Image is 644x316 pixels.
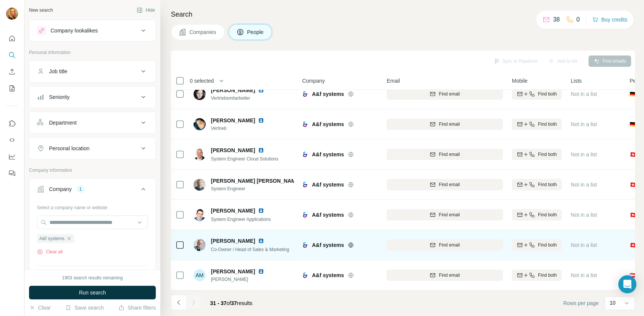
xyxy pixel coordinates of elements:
img: LinkedIn logo [258,87,264,93]
span: Find both [538,272,557,279]
img: Logo of A&f systems [302,242,308,248]
span: [PERSON_NAME] [211,86,255,94]
span: A&f systems [312,181,344,188]
button: Search [6,48,18,62]
button: Company1 [29,180,155,201]
img: Avatar [6,8,18,20]
button: Clear all [37,248,63,255]
span: Company [302,77,325,85]
span: [PERSON_NAME] [211,237,255,245]
button: Feedback [6,166,18,180]
span: Lists [571,77,582,85]
button: Enrich CSV [6,65,18,79]
button: Find email [387,119,503,130]
img: LinkedIn logo [258,147,264,153]
span: A&f systems [312,90,344,98]
img: LinkedIn logo [258,238,264,244]
span: A&f systems [312,211,344,219]
button: Share filters [118,304,156,311]
div: Personal location [49,145,89,152]
img: LinkedIn logo [258,208,264,214]
span: Run search [79,289,106,296]
button: Find both [512,119,562,130]
button: Find both [512,179,562,190]
img: Logo of A&f systems [302,121,308,127]
div: Department [49,119,77,126]
span: Not in a list [571,212,597,218]
button: Find email [387,270,503,281]
div: Company lookalikes [51,27,98,34]
div: New search [29,7,53,14]
img: LinkedIn logo [258,268,264,274]
span: Find email [439,91,460,97]
button: Find both [512,270,562,281]
button: Company lookalikes [29,22,155,40]
button: Job title [29,62,155,80]
div: Company [49,185,72,193]
span: 🇩🇪 [630,90,636,98]
p: Company information [29,167,156,174]
img: LinkedIn logo [258,117,264,123]
img: Avatar [194,118,206,130]
button: Personal location [29,139,155,157]
span: Find both [538,91,557,97]
button: Quick start [6,32,18,45]
span: System Engineer [211,185,294,192]
img: Avatar [194,209,206,221]
span: Find email [439,121,460,128]
img: Avatar [194,179,206,191]
span: 🇨🇭 [630,181,636,188]
span: Not in a list [571,182,597,188]
span: Find email [439,181,460,188]
p: Personal information [29,49,156,56]
button: Find both [512,149,562,160]
img: Avatar [194,88,206,100]
button: Find email [387,88,503,100]
span: Co-Owner / Head of Sales & Marketing [211,247,289,252]
img: Logo of A&f systems [302,151,308,157]
span: Not in a list [571,121,597,127]
span: Not in a list [571,91,597,97]
span: Find email [439,211,460,218]
span: of [227,300,231,306]
span: Find email [439,151,460,158]
span: A&f systems [312,241,344,249]
span: Email [387,77,400,85]
img: Logo of A&f systems [302,212,308,218]
span: Vertriebsmitarbeiter [211,95,273,102]
span: [PERSON_NAME] [211,117,255,124]
p: 0 [576,15,580,24]
button: Hide [131,5,160,16]
div: 1 [76,186,85,193]
span: 🇦🇹 [630,271,636,279]
button: Seniority [29,88,155,106]
button: Find both [512,88,562,100]
span: Find both [538,242,557,248]
span: 🇩🇪 [630,120,636,128]
span: A&f systems [312,151,344,158]
span: A&f systems [39,235,65,242]
span: Find both [538,211,557,218]
img: Logo of A&f systems [302,272,308,278]
span: [PERSON_NAME] [PERSON_NAME] [211,177,301,185]
span: 🇨🇭 [630,151,636,158]
button: Find email [387,209,503,220]
span: 31 - 37 [210,300,227,306]
button: Department [29,114,155,132]
button: Clear [29,304,51,311]
button: Find email [387,149,503,160]
span: Not in a list [571,242,597,248]
p: 38 [553,15,560,24]
p: 10 [610,299,616,307]
span: 🇨🇭 [630,211,636,219]
span: Not in a list [571,272,597,278]
span: System Engineer Cloud Solutions [211,156,278,162]
button: Find email [387,239,503,251]
span: [PERSON_NAME] [211,268,255,275]
div: Select a company name or website [37,201,148,211]
span: Find both [538,181,557,188]
button: Find both [512,209,562,220]
span: Mobile [512,77,527,85]
img: Logo of A&f systems [302,91,308,97]
button: Find email [387,179,503,190]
